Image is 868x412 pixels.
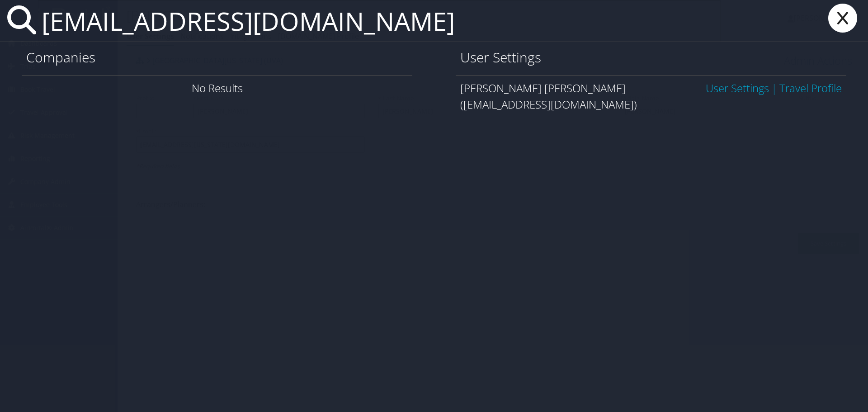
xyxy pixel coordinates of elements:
[22,75,412,101] div: No Results
[706,81,769,95] a: User Settings
[460,96,842,113] div: ([EMAIL_ADDRESS][DOMAIN_NAME])
[460,48,842,67] h1: User Settings
[779,81,842,95] a: View OBT Profile
[460,81,626,95] span: [PERSON_NAME] [PERSON_NAME]
[26,48,408,67] h1: Companies
[769,81,779,95] span: |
